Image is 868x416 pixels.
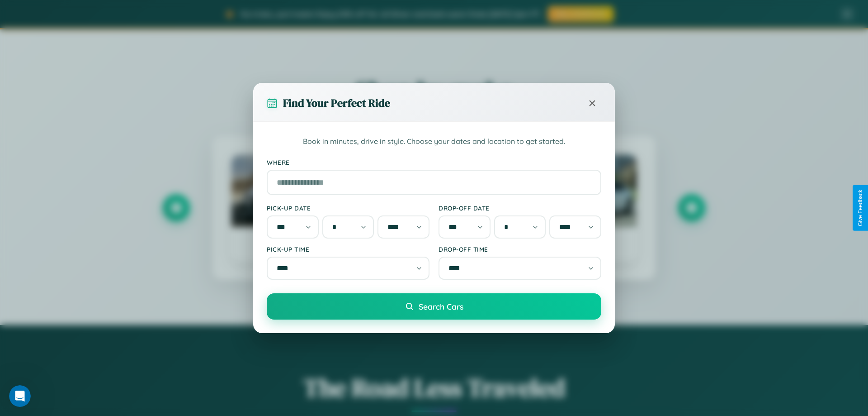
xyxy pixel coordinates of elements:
[267,158,601,166] label: Where
[267,293,601,320] button: Search Cars
[267,136,601,148] p: Book in minutes, drive in style. Choose your dates and location to get started.
[267,204,429,212] label: Pick-up Date
[439,245,601,253] label: Drop-off Time
[267,245,429,253] label: Pick-up Time
[283,96,390,110] h3: Find Your Perfect Ride
[439,204,601,212] label: Drop-off Date
[419,301,463,311] span: Search Cars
